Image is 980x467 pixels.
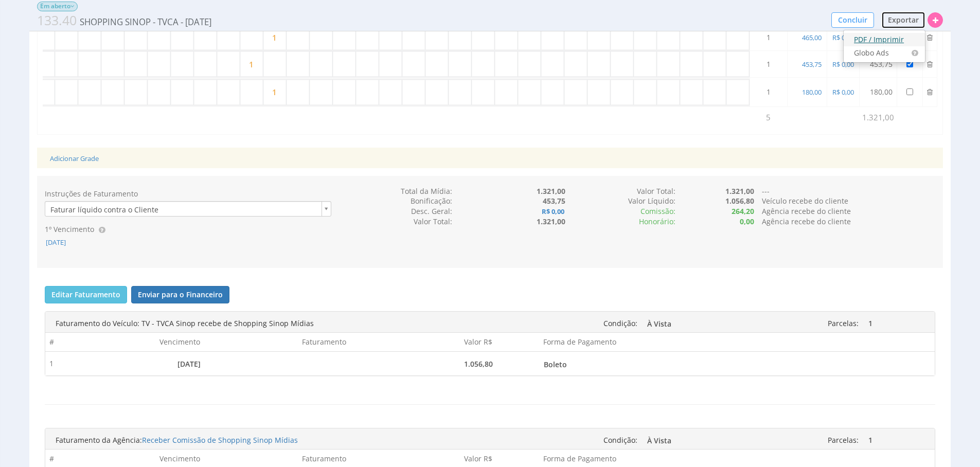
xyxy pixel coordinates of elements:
[45,333,60,351] th: #
[542,356,715,371] a: Boleto
[844,46,908,60] a: Globo Ads
[50,154,99,163] a: Adicionar Grade
[740,217,754,226] b: 0,00
[725,196,754,206] b: 1.056,80
[48,433,564,448] div: Faturamento da Agência:
[754,217,943,227] div: Agência recebe do cliente
[45,189,138,199] label: Instruções de Faturamento
[645,315,743,331] a: À Vista
[859,78,897,107] td: 180,00
[206,333,352,351] th: Faturamento
[859,51,897,78] td: 453,75
[603,435,637,445] span: Condição:
[543,196,565,206] b: 453,75
[352,333,498,351] th: Valor R$
[750,107,787,129] td: 5
[565,206,675,217] div: :
[45,202,317,218] span: Faturar líquido contra o Cliente
[339,196,452,206] div: Bonificação:
[767,87,771,97] span: 1
[565,186,675,196] div: Valor Total:
[831,60,855,69] span: R$ 0,00
[565,196,675,206] div: Valor Líquido:
[647,433,741,448] span: À Vista
[754,206,943,217] div: Agência recebe do cliente
[45,238,67,247] span: [DATE]
[541,207,565,216] b: R$ 0,00
[859,107,897,129] td: 1.321,00
[339,186,452,196] div: Total da Mídia:
[640,206,673,216] span: Comissão
[603,318,637,328] span: Condição:
[909,48,921,58] span: Para saber mais sobre exportação para o Globo Ads, clique aqui
[339,217,452,227] div: Valor Total:
[339,206,452,217] div: Desc. Geral:
[831,33,855,42] span: R$ 0,00
[647,316,741,332] span: À Vista
[754,186,943,196] div: ---
[854,34,904,44] span: PDF / Imprimir
[801,33,823,42] span: 465,00
[45,224,94,235] label: 1º Vencimento
[48,316,564,331] div: Faturamento do Veículo: TV - TVCA Sinop recebe de Shopping Sinop Mídias
[801,87,823,97] span: 180,00
[544,356,712,372] span: Boleto
[537,186,565,196] b: 1.321,00
[96,225,109,234] span: Esta data será utilizada como base para gerar as faturas!
[565,217,675,227] div: Honorário:
[79,16,212,28] span: SHOPPING SINOP - TVCA - [DATE]
[60,333,206,351] th: Vencimento
[37,11,77,29] span: 133.40
[131,286,229,303] button: Enviar para o Financeiro
[801,60,823,69] span: 453,75
[537,217,565,226] b: 1.321,00
[645,432,743,447] a: À Vista
[142,435,298,445] span: Receber Comissão de Shopping Sinop Mídias
[45,201,331,217] a: Faturar líquido contra o Cliente
[828,318,859,328] span: Parcelas:
[831,87,855,97] span: R$ 0,00
[831,12,874,28] button: Concluir
[767,32,771,42] span: 1
[498,333,718,351] th: Forma de Pagamento
[45,286,127,303] button: Editar Faturamento
[37,2,78,11] span: Em aberto
[754,196,943,206] div: Veículo recebe do cliente
[732,206,754,216] b: 264,20
[881,11,925,29] button: Exportar
[45,352,60,376] td: 1
[888,15,919,25] span: Exportar
[725,186,754,196] b: 1.321,00
[828,435,859,445] span: Parcelas:
[767,59,771,69] span: 1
